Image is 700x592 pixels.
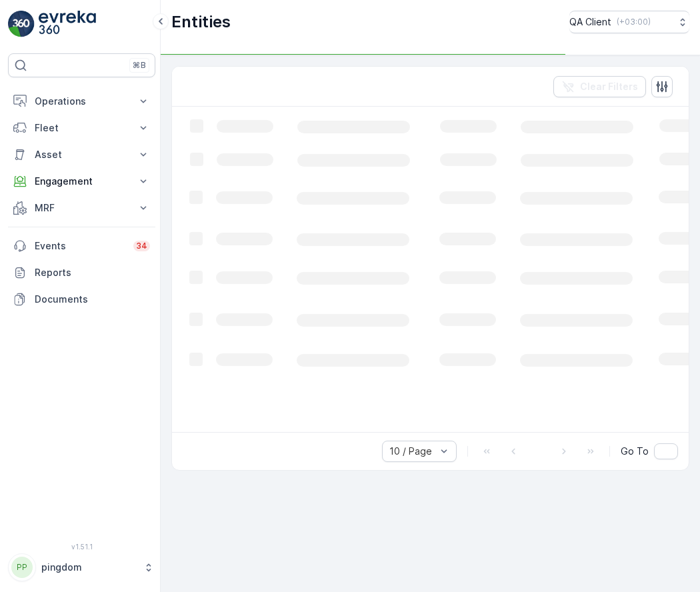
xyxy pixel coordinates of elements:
[8,141,155,168] button: Asset
[35,95,129,108] p: Operations
[39,11,96,37] img: logo_light-DOdMpM7g.png
[35,201,129,215] p: MRF
[8,233,155,259] a: Events34
[136,241,147,251] p: 34
[8,115,155,141] button: Fleet
[133,60,146,71] p: ⌘B
[569,15,611,29] p: QA Client
[35,175,129,188] p: Engagement
[569,11,689,33] button: QA Client(+03:00)
[35,293,150,306] p: Documents
[11,557,33,578] div: PP
[35,239,125,253] p: Events
[8,88,155,115] button: Operations
[35,148,129,161] p: Asset
[553,76,646,97] button: Clear Filters
[580,80,638,93] p: Clear Filters
[8,543,155,551] span: v 1.51.1
[8,195,155,221] button: MRF
[617,17,651,27] p: ( +03:00 )
[171,11,231,33] p: Entities
[41,561,137,574] p: pingdom
[35,266,150,279] p: Reports
[8,11,35,37] img: logo
[8,286,155,313] a: Documents
[8,553,155,581] button: PPpingdom
[8,168,155,195] button: Engagement
[35,121,129,135] p: Fleet
[621,445,649,458] span: Go To
[8,259,155,286] a: Reports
